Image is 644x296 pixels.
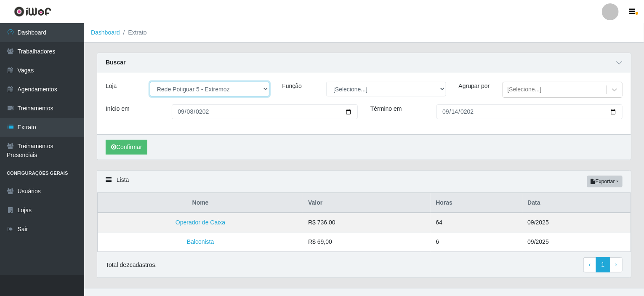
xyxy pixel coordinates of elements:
img: CoreUI Logo [14,6,51,17]
strong: Buscar [106,59,125,66]
a: Next [609,257,623,272]
label: Agrupar por [459,82,490,91]
a: Operador de Caixa [176,219,225,226]
label: Função [282,82,302,91]
a: Dashboard [91,29,120,36]
label: Loja [106,82,117,91]
th: Data [522,193,631,213]
li: Extrato [120,28,147,37]
td: 09/2025 [522,232,631,252]
button: Confirmar [106,140,147,155]
td: 09/2025 [522,213,631,232]
button: Exportar [587,176,623,187]
nav: breadcrumb [84,23,644,43]
div: Lista [97,171,631,193]
span: ‹ [589,261,591,268]
div: [Selecione...] [507,85,541,94]
a: 1 [596,257,610,272]
td: R$ 69,00 [303,232,431,252]
span: › [615,261,617,268]
td: R$ 736,00 [303,213,431,232]
input: 00/00/0000 [436,104,623,119]
label: Término em [370,104,402,113]
label: Início em [106,104,130,113]
th: Nome [98,193,303,213]
td: 64 [431,213,522,232]
p: Total de 2 cadastros. [106,261,157,269]
th: Horas [431,193,522,213]
th: Valor [303,193,431,213]
td: 6 [431,232,522,252]
input: 00/00/0000 [172,104,358,119]
nav: pagination [583,257,623,272]
a: Balconista [187,238,214,245]
a: Previous [583,257,596,272]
